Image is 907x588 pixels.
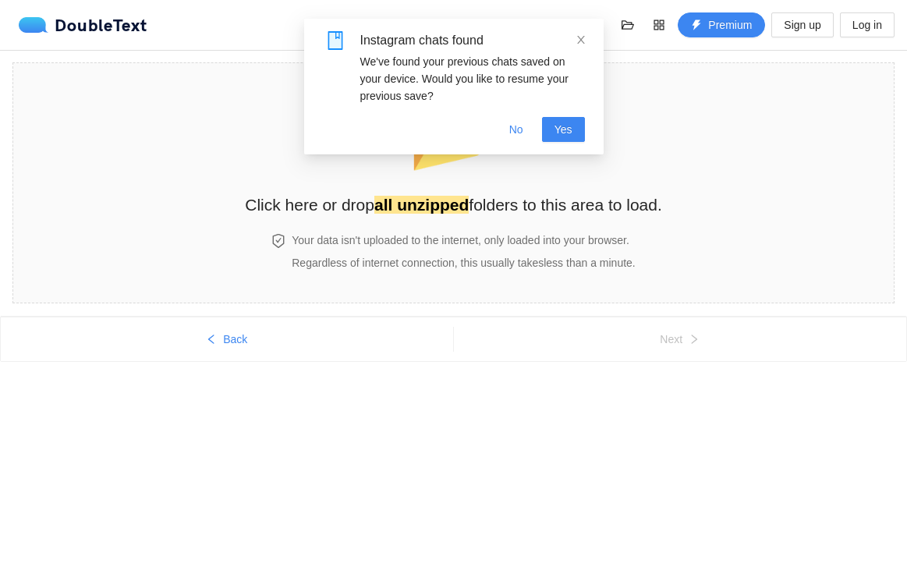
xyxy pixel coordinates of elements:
[576,34,586,45] span: close
[271,234,285,248] span: safety-certificate
[691,19,702,32] span: thunderbolt
[647,12,671,37] button: appstore
[616,19,640,31] span: folder-open
[497,117,536,142] button: No
[206,334,217,346] span: left
[647,19,671,31] span: appstore
[771,12,833,37] button: Sign up
[615,12,640,37] button: folder-open
[678,12,765,37] button: thunderboltPremium
[19,17,55,33] img: logo
[360,31,585,50] div: Instagram chats found
[19,17,147,33] div: DoubleText
[292,257,635,269] span: Regardless of internet connection, this usually takes less than a minute .
[374,196,469,214] strong: all unzipped
[509,121,523,138] span: No
[245,192,662,218] h2: Click here or drop folders to this area to load.
[292,232,635,249] h4: Your data isn't uploaded to the internet, only loaded into your browser.
[360,53,585,104] div: We've found your previous chats saved on your device. Would you like to resume your previous save?
[584,12,609,37] button: bell
[223,331,247,348] span: Back
[708,16,752,34] span: Premium
[542,117,585,142] button: Yes
[852,16,882,34] span: Log in
[784,16,820,34] span: Sign up
[840,12,895,37] button: Log in
[554,121,572,138] span: Yes
[454,327,907,352] button: Nextright
[326,31,345,50] span: book
[19,17,147,33] a: logoDoubleText
[1,327,453,352] button: leftBack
